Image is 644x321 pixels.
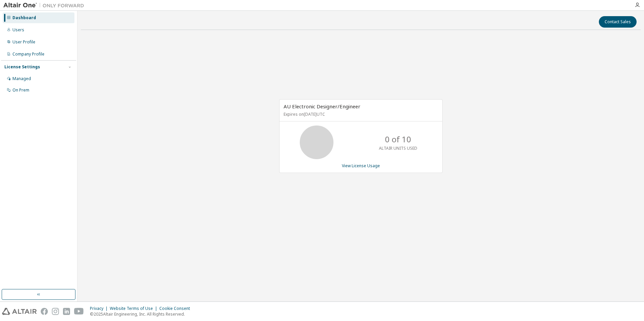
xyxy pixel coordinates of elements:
button: Contact Sales [599,16,637,28]
p: ALTAIR UNITS USED [379,145,417,151]
div: Managed [12,76,31,81]
img: youtube.svg [74,308,84,315]
p: Expires on [DATE] UTC [284,111,437,117]
img: facebook.svg [41,308,48,315]
div: On Prem [12,87,29,93]
div: Website Terms of Use [110,306,159,311]
img: instagram.svg [52,308,59,315]
p: 0 of 10 [385,134,411,145]
div: Privacy [90,306,110,311]
img: altair_logo.svg [2,308,37,315]
a: View License Usage [342,163,380,169]
p: © 2025 Altair Engineering, Inc. All Rights Reserved. [90,311,194,317]
div: Company Profile [12,51,44,57]
span: AU Electronic Designer/Engineer [284,103,360,110]
div: License Settings [4,64,40,70]
div: User Profile [12,39,35,45]
img: Altair One [3,2,88,9]
img: linkedin.svg [63,308,70,315]
div: Cookie Consent [159,306,194,311]
div: Dashboard [12,15,36,21]
div: Users [12,27,24,33]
